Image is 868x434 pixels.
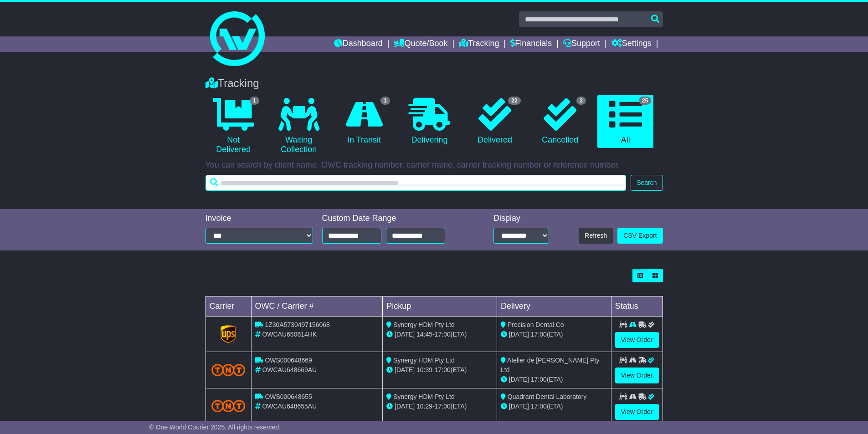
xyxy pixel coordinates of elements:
[149,424,281,431] span: © One World Courier 2025. All rights reserved.
[501,330,607,339] div: (ETA)
[322,214,468,224] div: Custom Date Range
[435,366,451,373] span: 17:00
[251,296,383,317] td: OWC / Carrier #
[395,331,415,338] span: [DATE]
[611,296,663,317] td: Status
[211,364,246,376] img: TNT_Domestic.png
[501,357,599,373] span: Atelier de [PERSON_NAME] Pty Ltd
[416,366,432,373] span: 10:39
[416,331,432,338] span: 14:45
[493,214,549,224] div: Display
[508,97,520,105] span: 22
[501,402,607,411] div: (ETA)
[334,36,383,52] a: Dashboard
[336,95,392,148] a: 1 In Transit
[221,325,236,343] img: GetCarrierServiceLogo
[393,357,455,364] span: Synergy HDM Pty Ltd
[631,175,663,191] button: Search
[467,95,523,148] a: 22 Delivered
[393,393,455,400] span: Synergy HDM Pty Ltd
[615,332,659,348] a: View Order
[617,228,663,244] a: CSV Export
[395,366,415,373] span: [DATE]
[416,403,432,410] span: 10:29
[501,375,607,384] div: (ETA)
[265,393,312,400] span: OWS000648655
[615,404,659,420] a: View Order
[615,368,659,383] a: View Order
[497,296,611,317] td: Delivery
[383,296,497,317] td: Pickup
[386,402,493,411] div: - (ETA)
[508,393,587,400] span: Quadrant Dental Laboratory
[509,331,529,338] span: [DATE]
[576,97,586,105] span: 2
[435,403,451,410] span: 17:00
[205,214,313,224] div: Invoice
[459,36,499,52] a: Tracking
[250,97,259,105] span: 1
[271,95,327,158] a: Waiting Collection
[509,376,529,383] span: [DATE]
[265,357,312,364] span: OWS000648669
[579,228,613,244] button: Refresh
[262,403,317,410] span: OWCAU648655AU
[509,403,529,410] span: [DATE]
[531,331,547,338] span: 17:00
[386,365,493,375] div: - (ETA)
[532,95,588,148] a: 2 Cancelled
[597,95,653,148] a: 25 All
[435,331,451,338] span: 17:00
[211,400,246,412] img: TNT_Domestic.png
[393,321,455,328] span: Synergy HDM Pty Ltd
[386,330,493,339] div: - (ETA)
[205,95,262,158] a: 1 Not Delivered
[401,95,457,148] a: Delivering
[394,36,447,52] a: Quote/Book
[262,366,317,373] span: OWCAU648669AU
[531,376,547,383] span: 17:00
[205,296,251,317] td: Carrier
[395,403,415,410] span: [DATE]
[262,331,317,338] span: OWCAU650614HK
[265,321,329,328] span: 1Z30A5730497156068
[510,36,552,52] a: Financials
[639,97,651,105] span: 25
[531,403,547,410] span: 17:00
[205,160,663,170] p: You can search by client name, OWC tracking number, carrier name, carrier tracking number or refe...
[201,77,668,90] div: Tracking
[508,321,564,328] span: Precision Dental Co
[380,97,390,105] span: 1
[611,36,652,52] a: Settings
[563,36,600,52] a: Support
